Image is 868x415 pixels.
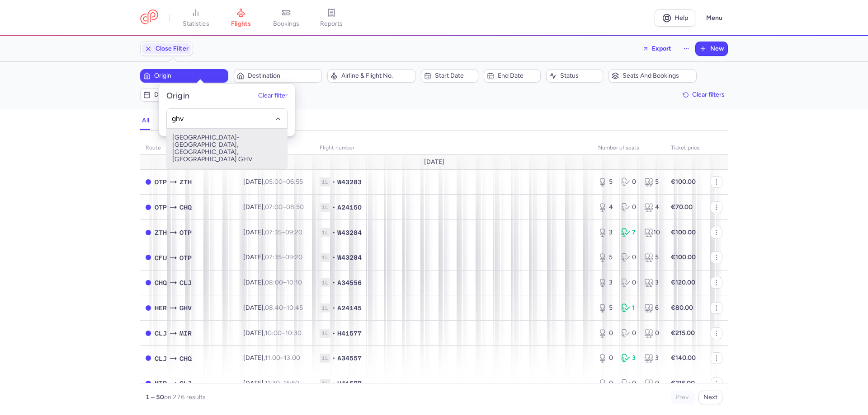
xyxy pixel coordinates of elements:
[484,69,541,83] button: End date
[332,303,335,312] span: •
[710,45,724,52] span: New
[265,253,282,261] time: 07:35
[179,303,192,313] span: Brașov-Ghimbav International Airport, Brașov, Romania
[146,381,151,386] span: CLOSED
[179,253,192,263] span: OTP
[320,177,330,187] span: 1L
[621,303,637,312] div: 1
[243,329,302,337] span: [DATE],
[671,178,696,186] strong: €100.00
[155,202,167,212] span: Henri Coanda International, Bucharest, Romania
[265,228,282,236] time: 07:35
[146,305,151,311] span: CLOSED
[598,329,614,338] div: 0
[146,331,151,336] span: CLOSED
[146,179,151,185] span: CLOSED
[179,202,192,212] span: Souda, Chaniá, Greece
[243,304,303,312] span: [DATE],
[264,8,309,28] a: bookings
[243,253,302,261] span: [DATE],
[644,228,660,237] div: 10
[644,278,660,287] div: 3
[332,379,335,388] span: •
[155,177,167,187] span: Henri Coanda International, Bucharest, Romania
[332,329,335,338] span: •
[671,329,695,337] strong: €215.00
[337,379,362,388] span: H41577
[701,9,728,27] button: Menu
[164,393,206,401] span: on 276 results
[320,329,330,338] span: 1L
[179,228,192,238] span: Henri Coanda International, Bucharest, Romania
[248,72,319,79] span: Destination
[273,20,299,28] span: bookings
[341,72,412,79] span: Airline & Flight No.
[218,8,264,28] a: flights
[258,93,288,100] button: Clear filter
[155,303,167,313] span: Nikos Kazantzakis Airport, Irákleion, Greece
[167,129,287,168] span: [GEOGRAPHIC_DATA]-[GEOGRAPHIC_DATA], [GEOGRAPHIC_DATA], [GEOGRAPHIC_DATA] GHV
[320,228,330,237] span: 1L
[155,228,167,238] span: Zakinthos International Airport, Zákynthos, Greece
[671,279,695,286] strong: €120.00
[621,177,637,187] div: 0
[287,279,302,286] time: 10:10
[171,114,282,124] input: -searchbox
[285,228,302,236] time: 09:20
[265,304,283,312] time: 08:40
[644,354,660,363] div: 3
[598,379,614,388] div: 0
[337,354,362,363] span: A34557
[173,8,218,28] a: statistics
[424,159,444,166] span: [DATE]
[337,228,362,237] span: W43284
[285,329,302,337] time: 10:30
[692,91,725,98] span: Clear filters
[265,329,282,337] time: 10:00
[231,20,251,28] span: flights
[155,354,167,364] span: Cluj Napoca International Airport, Cluj-Napoca, Romania
[265,203,304,211] span: –
[337,253,362,262] span: W43284
[140,69,228,83] button: Origin
[243,354,300,362] span: [DATE],
[265,253,302,261] span: –
[156,45,192,52] span: Close Filters
[665,141,705,155] th: Ticket price
[243,379,299,387] span: [DATE],
[154,91,194,98] span: Days of week
[644,303,660,312] div: 6
[598,203,614,212] div: 4
[332,228,335,237] span: •
[546,69,603,83] button: Status
[265,279,302,286] span: –
[623,72,693,79] span: Seats and bookings
[320,379,330,388] span: 1L
[146,355,151,361] span: CLOSED
[598,177,614,187] div: 5
[337,203,362,212] span: A24150
[593,141,665,155] th: number of seats
[265,203,283,211] time: 07:00
[671,354,696,362] strong: €140.00
[332,203,335,212] span: •
[671,203,693,211] strong: €70.00
[621,354,637,363] div: 3
[696,42,727,56] button: New
[179,177,192,187] span: Zakinthos International Airport, Zákynthos, Greece
[243,228,302,236] span: [DATE],
[320,20,343,28] span: reports
[265,279,283,286] time: 08:00
[142,117,149,125] h4: all
[598,354,614,363] div: 0
[644,203,660,212] div: 4
[154,72,225,79] span: Origin
[320,278,330,287] span: 1L
[337,329,362,338] span: H41577
[621,329,637,338] div: 0
[621,253,637,262] div: 0
[243,203,304,211] span: [DATE],
[155,328,167,338] span: Cluj Napoca International Airport, Cluj-Napoca, Romania
[265,354,280,362] time: 11:00
[286,203,304,211] time: 08:50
